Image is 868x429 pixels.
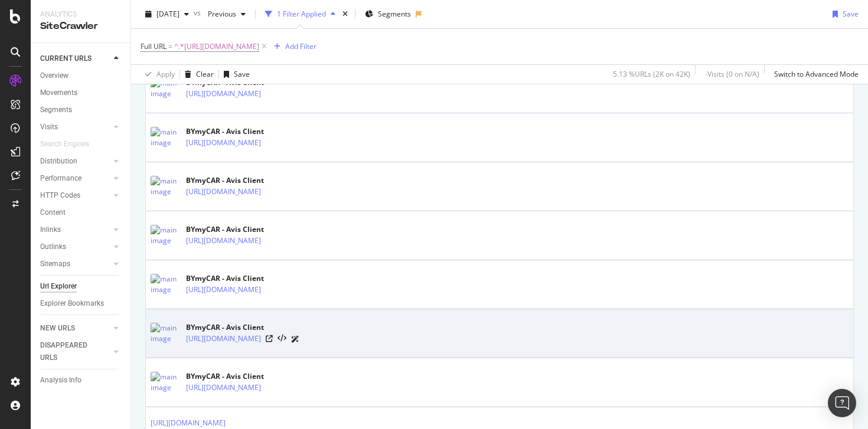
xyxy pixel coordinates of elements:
div: Sitemaps [40,258,70,270]
span: = [168,41,172,51]
div: Open Intercom Messenger [828,389,856,417]
div: BYmyCAR - Avis Client [186,126,299,137]
span: 2025 Sep. 9th [156,9,180,19]
a: Performance [40,172,110,185]
div: BYmyCAR - Avis Client [186,273,299,284]
a: Url Explorer [40,280,122,293]
button: Apply [141,65,175,84]
div: - Visits ( 0 on N/A ) [705,69,759,79]
div: Performance [40,172,81,185]
a: Movements [40,87,122,99]
img: main image [151,323,180,344]
img: main image [151,176,180,197]
span: Full URL [141,41,167,51]
span: ^.*[URL][DOMAIN_NAME] [174,38,259,55]
button: 1 Filter Applied [260,5,340,24]
div: Overview [40,70,68,82]
span: Previous [203,9,236,19]
a: Sitemaps [40,258,110,270]
div: Visits [40,121,58,133]
div: BYmyCAR - Avis Client [186,224,299,235]
button: Previous [203,5,250,24]
a: Distribution [40,155,110,168]
button: [DATE] [141,5,194,24]
a: Explorer Bookmarks [40,297,122,310]
img: main image [151,274,180,295]
div: Inlinks [40,224,61,236]
a: CURRENT URLS [40,53,110,65]
img: main image [151,372,180,393]
img: main image [151,127,180,148]
div: BYmyCAR - Avis Client [186,175,299,186]
button: Switch to Advanced Mode [769,65,859,84]
img: main image [151,78,180,99]
span: vs [194,8,203,18]
a: Analysis Info [40,374,122,387]
img: main image [151,225,180,246]
a: [URL][DOMAIN_NAME] [186,284,261,296]
div: Content [40,207,66,219]
div: Url Explorer [40,280,77,293]
div: Analysis Info [40,374,81,387]
a: Overview [40,70,122,82]
div: Clear [196,69,214,79]
button: Save [219,65,250,84]
div: Analytics [40,9,121,19]
button: Save [828,5,859,24]
a: [URL][DOMAIN_NAME] [186,235,261,247]
a: AI Url Details [291,333,299,345]
button: View HTML Source [278,335,286,343]
span: Segments [378,9,411,19]
a: Inlinks [40,224,110,236]
a: Segments [40,104,122,116]
div: 5.13 % URLs ( 2K on 42K ) [613,69,690,79]
a: Search Engines [40,138,101,150]
a: [URL][DOMAIN_NAME] [186,186,261,198]
button: Clear [180,65,214,84]
a: Outlinks [40,241,110,253]
a: Visit Online Page [266,335,273,342]
a: [URL][DOMAIN_NAME] [186,88,261,100]
div: HTTP Codes [40,189,80,202]
div: BYmyCAR - Avis Client [186,322,299,333]
div: Save [843,9,859,19]
div: CURRENT URLS [40,53,92,65]
div: 1 Filter Applied [277,9,326,19]
a: NEW URLS [40,322,110,335]
div: NEW URLS [40,322,75,335]
div: SiteCrawler [40,19,121,33]
div: Segments [40,104,72,116]
div: BYmyCAR - Avis Client [186,371,299,382]
div: Save [234,69,250,79]
div: Movements [40,87,77,99]
div: DISAPPEARED URLS [40,339,100,364]
div: Outlinks [40,241,66,253]
a: [URL][DOMAIN_NAME] [186,137,261,149]
div: Apply [156,69,175,79]
a: DISAPPEARED URLS [40,339,110,364]
a: [URL][DOMAIN_NAME] [186,333,261,345]
div: times [340,8,350,20]
a: [URL][DOMAIN_NAME] [186,382,261,394]
div: Add Filter [285,41,316,51]
button: Segments [360,5,416,24]
a: Visits [40,121,110,133]
div: Distribution [40,155,77,168]
div: Search Engines [40,138,89,150]
div: Explorer Bookmarks [40,297,104,310]
a: HTTP Codes [40,189,110,202]
a: [URL][DOMAIN_NAME] [151,417,226,429]
div: Switch to Advanced Mode [774,69,859,79]
a: Content [40,207,122,219]
button: Add Filter [269,40,316,54]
